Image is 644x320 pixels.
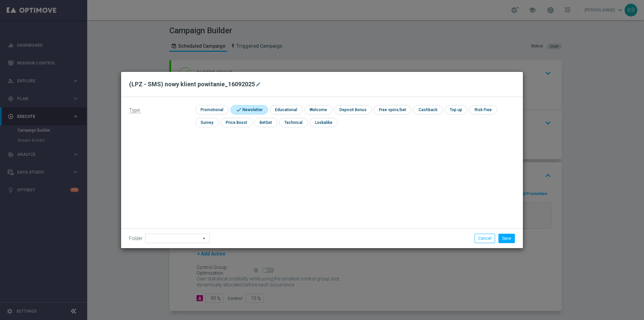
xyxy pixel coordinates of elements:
span: Type: [129,107,141,113]
button: mode_edit [255,80,263,88]
i: arrow_drop_down [201,234,208,243]
button: Save [498,234,515,243]
h2: (LPZ - SMS) nowy klient powitanie_16092025 [129,80,255,88]
button: Cancel [475,234,495,243]
label: Folder [129,236,143,241]
i: mode_edit [256,82,261,87]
